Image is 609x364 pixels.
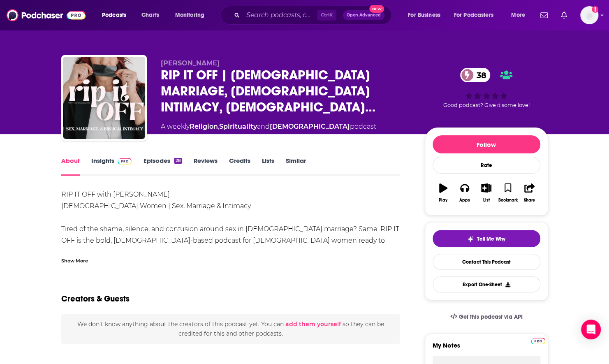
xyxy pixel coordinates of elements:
[505,9,535,22] button: open menu
[118,158,132,165] img: Podchaser Pro
[580,6,598,24] span: Logged in as nwierenga
[454,178,475,208] button: Apps
[91,157,132,176] a: InsightsPodchaser Pro
[580,6,598,24] img: User Profile
[433,178,454,208] button: Play
[439,198,447,203] div: Play
[286,157,306,176] a: Similar
[531,338,545,344] img: Podchaser Pro
[141,9,159,21] span: Charts
[285,321,341,327] button: add them yourself
[317,10,336,21] span: Ctrl K
[519,178,540,208] button: Share
[475,178,497,208] button: List
[477,236,505,242] span: Tell Me Why
[143,157,182,176] a: Episodes28
[580,6,598,24] button: Show profile menu
[524,198,535,203] div: Share
[483,198,490,203] div: List
[161,122,376,132] div: A weekly podcast
[581,320,601,339] div: Open Intercom Messenger
[77,320,384,337] span: We don't know anything about the creators of this podcast yet . You can so they can be credited f...
[443,102,530,108] span: Good podcast? Give it some love!
[219,123,257,130] a: Spirituality
[169,9,215,22] button: open menu
[433,230,540,247] button: tell me why sparkleTell Me Why
[433,341,540,356] label: My Notes
[458,313,522,320] span: Get this podcast via API
[444,307,529,327] a: Get this podcast via API
[433,254,540,270] a: Contact This Podcast
[174,158,182,164] div: 28
[558,8,570,22] a: Show notifications dropdown
[262,157,274,176] a: Lists
[468,68,491,82] span: 38
[229,157,250,176] a: Credits
[467,236,474,242] img: tell me why sparkle
[243,9,317,22] input: Search podcasts, credits, & more...
[61,294,130,304] h2: Creators & Guests
[228,6,399,25] div: Search podcasts, credits, & more...
[369,5,384,13] span: New
[270,123,350,130] a: [DEMOGRAPHIC_DATA]
[102,9,126,21] span: Podcasts
[425,59,548,117] div: 38Good podcast? Give it some love!
[175,9,204,21] span: Monitoring
[347,13,381,17] span: Open Advanced
[497,178,519,208] button: Bookmark
[136,9,164,22] a: Charts
[498,198,517,203] div: Bookmark
[218,123,219,130] span: ,
[433,157,540,174] div: Rate
[408,9,440,21] span: For Business
[257,123,270,130] span: and
[96,9,137,22] button: open menu
[190,123,218,130] a: Religion
[449,9,505,22] button: open menu
[343,10,384,20] button: Open AdvancedNew
[537,8,551,22] a: Show notifications dropdown
[433,276,540,292] button: Export One-Sheet
[511,9,525,21] span: More
[61,157,80,176] a: About
[592,6,598,13] svg: Add a profile image
[194,157,218,176] a: Reviews
[7,7,86,23] img: Podchaser - Follow, Share and Rate Podcasts
[460,68,491,82] a: 38
[161,59,220,67] span: [PERSON_NAME]
[63,57,145,139] img: RIP IT OFF | CHRISTIAN MARRIAGE, BIBLICAL INTIMACY, CHRISTIAN SEX, KINGDOM MARRIAGE, CHRISTIAN WOMEN
[531,336,545,344] a: Pro website
[459,198,470,203] div: Apps
[454,9,493,21] span: For Podcasters
[433,135,540,153] button: Follow
[402,9,451,22] button: open menu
